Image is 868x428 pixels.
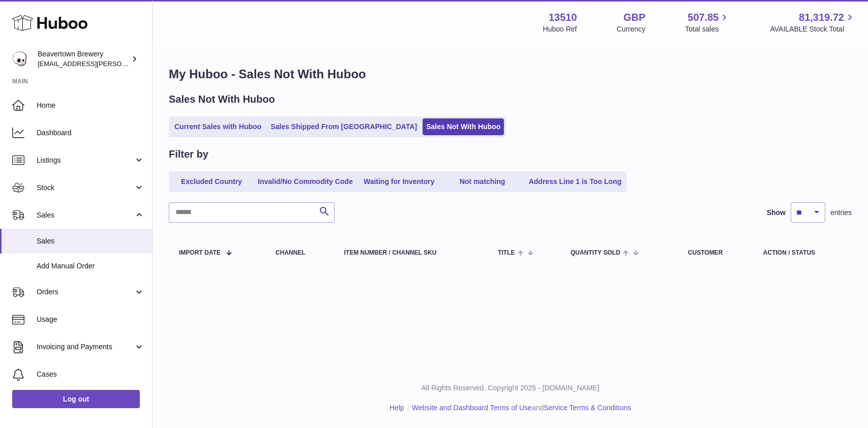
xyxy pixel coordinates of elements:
[37,342,134,352] span: Invoicing and Payments
[408,403,631,413] li: and
[687,11,719,24] span: 507.85
[169,147,208,161] h2: Filter by
[763,250,842,256] div: Action / Status
[358,173,440,190] a: Waiting for Inventory
[37,156,134,165] span: Listings
[37,210,134,220] span: Sales
[390,404,404,412] a: Help
[169,66,852,82] h1: My Huboo - Sales Not With Huboo
[37,236,144,246] span: Sales
[267,118,421,135] a: Sales Shipped From [GEOGRAPHIC_DATA]
[549,11,577,24] strong: 13510
[442,173,523,190] a: Not matching
[179,250,221,256] span: Import date
[423,118,504,135] a: Sales Not With Huboo
[767,208,786,218] label: Show
[276,250,324,256] div: Channel
[344,250,478,256] div: Item Number / Channel SKU
[254,173,356,190] a: Invalid/No Commodity Code
[38,59,204,68] span: [EMAIL_ADDRESS][PERSON_NAME][DOMAIN_NAME]
[830,208,852,218] span: entries
[37,101,144,110] span: Home
[770,24,856,34] span: AVAILABLE Stock Total
[37,287,134,297] span: Orders
[543,24,577,34] div: Huboo Ref
[37,183,134,193] span: Stock
[685,24,730,34] span: Total sales
[799,11,844,24] span: 81,319.72
[171,118,265,135] a: Current Sales with Huboo
[37,370,144,379] span: Cases
[12,51,27,67] img: kit.lowe@beavertownbrewery.co.uk
[498,250,515,256] span: Title
[161,383,860,393] p: All Rights Reserved. Copyright 2025 - [DOMAIN_NAME]
[38,49,129,69] div: Beavertown Brewery
[770,11,856,34] a: 81,319.72 AVAILABLE Stock Total
[12,390,140,408] a: Log out
[169,93,275,106] h2: Sales Not With Huboo
[623,11,645,24] strong: GBP
[617,24,646,34] div: Currency
[544,404,631,412] a: Service Terms & Conditions
[685,11,730,34] a: 507.85 Total sales
[37,128,144,138] span: Dashboard
[571,250,620,256] span: Quantity Sold
[688,250,743,256] div: Customer
[37,261,144,271] span: Add Manual Order
[171,173,252,190] a: Excluded Country
[37,315,144,324] span: Usage
[525,173,625,190] a: Address Line 1 is Too Long
[412,404,532,412] a: Website and Dashboard Terms of Use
